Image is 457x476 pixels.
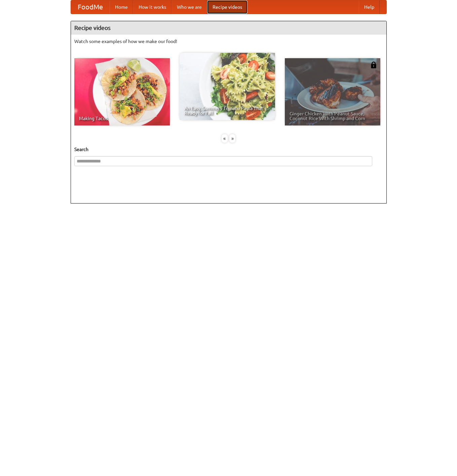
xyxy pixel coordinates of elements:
a: Home [110,0,133,14]
a: FoodMe [71,0,110,14]
a: Recipe videos [207,0,247,14]
a: Help [359,0,380,14]
p: Watch some examples of how we make our food! [74,38,383,45]
a: How it works [133,0,172,14]
a: An Easy, Summery Tomato Pasta That's Ready for Fall [180,53,275,120]
a: Making Tacos [74,58,170,125]
img: 483408.png [370,62,377,68]
h5: Search [74,146,383,153]
div: » [229,134,235,143]
h4: Recipe videos [71,21,386,35]
span: An Easy, Summery Tomato Pasta That's Ready for Fall [184,106,270,115]
div: « [222,134,228,143]
span: Making Tacos [79,116,165,121]
a: Who we are [172,0,207,14]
